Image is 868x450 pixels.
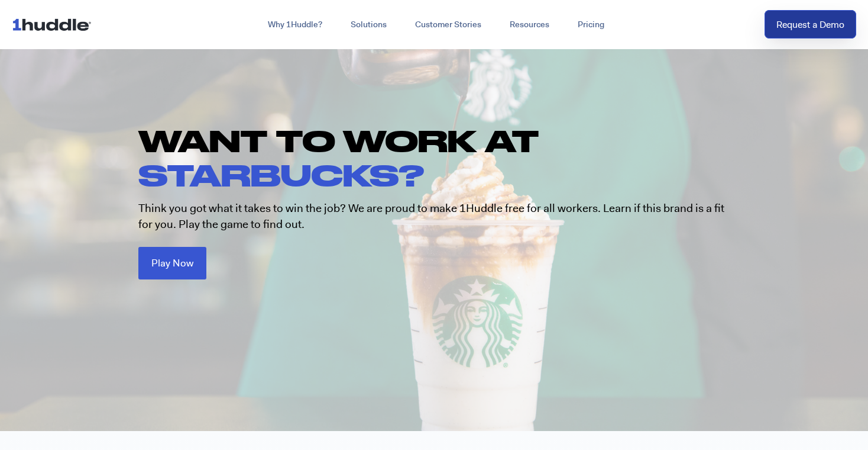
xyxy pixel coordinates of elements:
a: Customer Stories [401,14,495,36]
a: Solutions [336,14,401,36]
img: ... [12,13,96,36]
span: Play Now [151,258,193,268]
a: Resources [495,14,563,36]
a: Play Now [138,247,206,279]
a: Why 1Huddle? [254,14,336,36]
p: Think you got what it takes to win the job? We are proud to make 1Huddle free for all workers. Le... [138,201,730,232]
a: Pricing [563,14,618,36]
a: Request a Demo [765,10,856,39]
h1: WANT TO WORK AT [138,124,741,192]
span: STARBUCKS? [138,157,424,192]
